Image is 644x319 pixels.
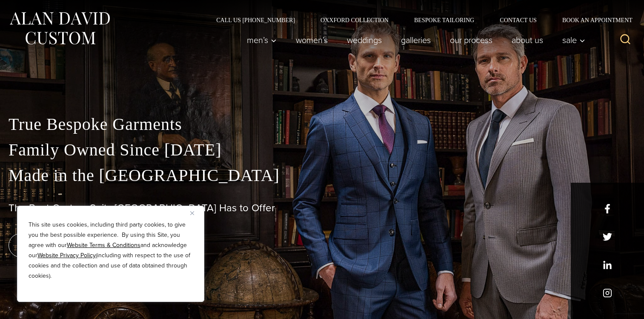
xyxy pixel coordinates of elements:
img: Alan David Custom [9,9,111,47]
span: Sale [562,36,585,44]
a: About Us [502,32,553,49]
a: Contact Us [487,17,550,23]
img: Close [190,211,194,215]
a: Our Process [441,32,502,49]
a: Bespoke Tailoring [401,17,487,23]
a: Website Privacy Policy [37,251,96,260]
h1: The Best Custom Suits [GEOGRAPHIC_DATA] Has to Offer [9,202,635,214]
nav: Secondary Navigation [203,17,635,23]
nav: Primary Navigation [238,32,590,49]
a: Oxxford Collection [308,17,401,23]
a: book an appointment [9,233,128,257]
a: Book an Appointment [550,17,635,23]
a: Call Us [PHONE_NUMBER] [203,17,308,23]
button: View Search Form [615,30,635,50]
a: Galleries [392,32,441,49]
p: True Bespoke Garments Family Owned Since [DATE] Made in the [GEOGRAPHIC_DATA] [9,112,635,188]
a: Website Terms & Conditions [67,241,140,250]
span: Men’s [247,36,277,44]
button: Close [190,208,200,218]
p: This site uses cookies, including third party cookies, to give you the best possible experience. ... [29,220,193,281]
a: Women’s [286,32,338,49]
a: weddings [338,32,392,49]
